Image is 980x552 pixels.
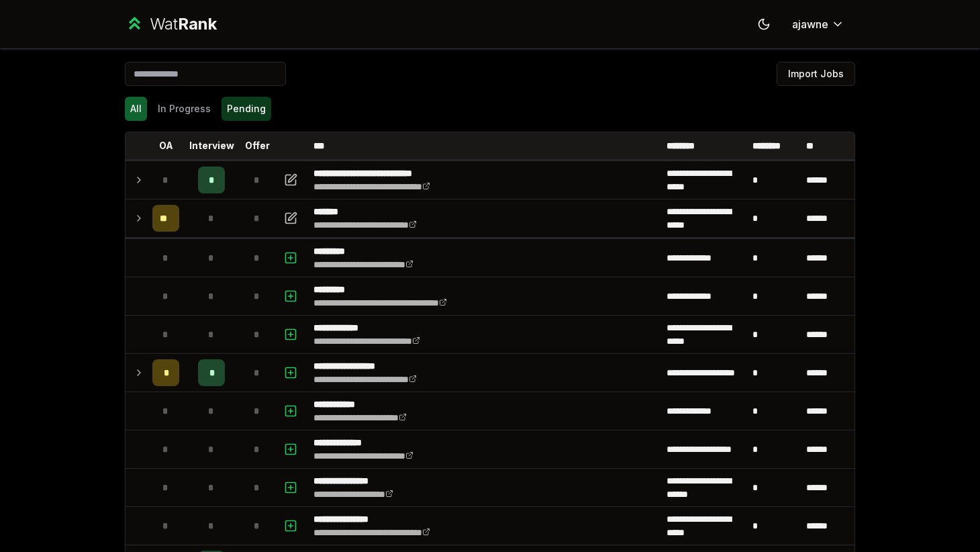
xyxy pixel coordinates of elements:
span: ajawne [792,16,828,32]
button: All [125,97,147,121]
button: Import Jobs [777,62,855,86]
span: Rank [178,14,217,34]
button: In Progress [152,97,216,121]
button: ajawne [781,12,855,36]
div: Wat [150,13,217,35]
a: WatRank [125,13,217,35]
button: Pending [222,97,271,121]
p: OA [159,139,173,152]
p: Offer [245,139,270,152]
p: Interview [189,139,234,152]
